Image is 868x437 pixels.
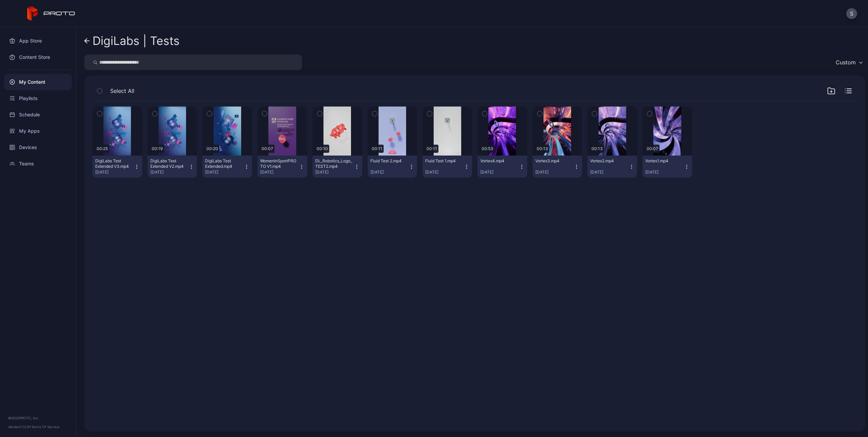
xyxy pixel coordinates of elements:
button: Vortex4.mp4[DATE] [478,156,527,178]
div: DigiLabs Test Extended V2.mp4 [150,158,188,169]
div: Vortex3.mp4 [535,158,573,164]
div: [DATE] [425,169,464,175]
div: DigiLabs Test Extended.mp4 [205,158,243,169]
button: DL_Robotics_Logo_TEST2.mp4[DATE] [313,156,362,178]
div: [DATE] [260,169,299,175]
div: DL_Robotics_Logo_TEST2.mp4 [315,158,353,169]
a: App Store [4,33,72,49]
button: DigiLabs Test Extended V2.mp4[DATE] [148,156,197,178]
button: Vortex2.mp4[DATE] [587,156,637,178]
button: Fluid Test 1.mp4[DATE] [422,156,472,178]
button: WomenInSportPROTO V1.mp4[DATE] [257,156,307,178]
div: Custom [836,59,856,66]
a: Devices [4,139,72,156]
a: My Apps [4,123,72,139]
a: Playlists [4,90,72,107]
button: Vortex1.mp4[DATE] [642,156,692,178]
div: [DATE] [315,169,354,175]
button: Vortex3.mp4[DATE] [533,156,582,178]
a: Terms Of Service [31,425,60,429]
a: Teams [4,156,72,172]
div: DigiLabs Test Extended V3.mp4 [95,158,133,169]
div: [DATE] [645,169,684,175]
button: S [846,8,857,19]
div: [DATE] [535,169,574,175]
button: DigiLabs Test Extended V3.mp4[DATE] [93,156,142,178]
div: Vortex2.mp4 [590,158,628,164]
a: DigiLabs | Tests [84,33,180,49]
a: Schedule [4,107,72,123]
div: [DATE] [480,169,519,175]
div: [DATE] [205,169,244,175]
span: Version 1.13.0 • [8,425,31,429]
a: Content Store [4,49,72,65]
span: Select All [110,87,134,95]
div: © 2025 PROTO, Inc. [8,415,68,421]
div: [DATE] [150,169,189,175]
div: [DATE] [370,169,409,175]
button: Fluid Test 2.mp4[DATE] [368,156,417,178]
button: Custom [832,54,865,70]
div: WomenInSportPROTO V1.mp4 [260,158,298,169]
div: Fluid Test 2.mp4 [370,158,408,164]
a: My Content [4,74,72,90]
div: Fluid Test 1.mp4 [425,158,463,164]
div: DigiLabs | Tests [93,34,180,47]
button: DigiLabs Test Extended.mp4[DATE] [202,156,252,178]
div: [DATE] [590,169,629,175]
div: Vortex4.mp4 [480,158,518,164]
div: [DATE] [95,169,134,175]
div: Vortex1.mp4 [645,158,683,164]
